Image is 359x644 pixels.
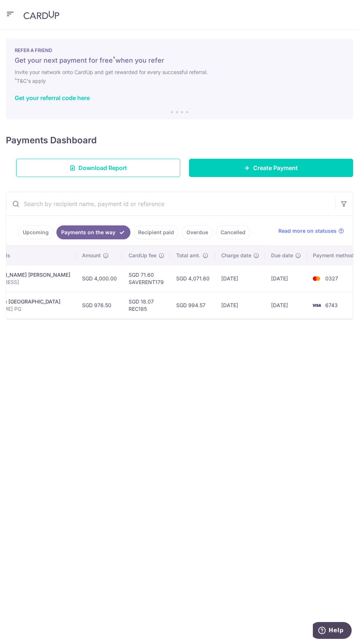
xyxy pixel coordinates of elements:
[15,47,344,53] p: REFER A FRIEND
[278,227,337,235] span: Read more on statuses
[215,265,265,292] td: [DATE]
[123,265,170,292] td: SGD 71.60 SAVERENT179
[56,225,130,239] a: Payments on the way
[170,265,215,292] td: SGD 4,071.60
[15,94,90,102] a: Get your referral code here
[6,134,97,147] h4: Payments Dashboard
[182,225,213,239] a: Overdue
[216,225,250,239] a: Cancelled
[16,159,180,177] a: Download Report
[325,275,338,281] span: 0327
[309,274,324,283] img: Bank Card
[129,252,156,259] span: CardUp fee
[265,265,307,292] td: [DATE]
[82,252,101,259] span: Amount
[278,227,344,235] a: Read more on statuses
[76,292,123,319] td: SGD 976.50
[18,225,53,239] a: Upcoming
[170,292,215,319] td: SGD 994.57
[133,225,179,239] a: Recipient paid
[78,163,127,172] span: Download Report
[215,292,265,319] td: [DATE]
[15,56,344,65] h5: Get your next payment for free when you refer
[265,292,307,319] td: [DATE]
[325,302,338,308] span: 6743
[6,192,335,216] input: Search by recipient name, payment id or reference
[313,622,352,640] iframe: Opens a widget where you can find more information
[221,252,251,259] span: Charge date
[76,265,123,292] td: SGD 4,000.00
[253,163,298,172] span: Create Payment
[23,11,59,19] img: CardUp
[123,292,170,319] td: SGD 18.07 REC185
[309,301,324,310] img: Bank Card
[271,252,293,259] span: Due date
[176,252,200,259] span: Total amt.
[189,159,353,177] a: Create Payment
[15,68,344,85] h6: Invite your network onto CardUp and get rewarded for every successful referral. T&C's apply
